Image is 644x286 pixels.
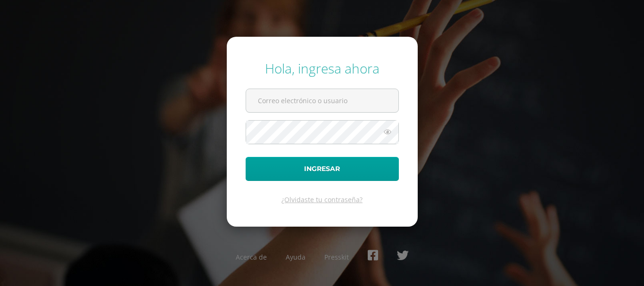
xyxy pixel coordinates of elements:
[281,195,363,204] a: ¿Olvidaste tu contraseña?
[246,59,399,77] div: Hola, ingresa ahora
[286,253,305,261] a: Ayuda
[246,89,398,112] input: Correo electrónico o usuario
[236,253,267,261] a: Acerca de
[324,253,349,261] a: Presskit
[246,157,399,181] button: Ingresar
